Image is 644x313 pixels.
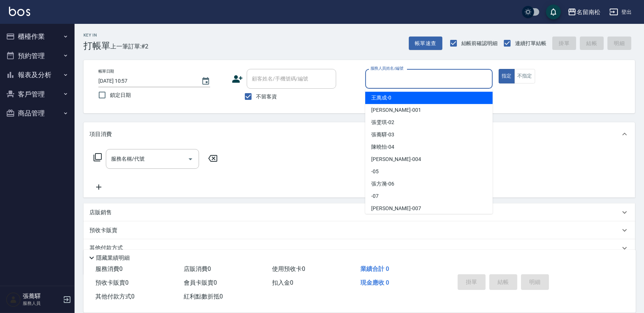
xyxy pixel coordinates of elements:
button: Open [184,153,196,165]
span: 其他付款方式 0 [95,293,135,300]
span: 扣入金 0 [272,279,293,286]
p: 預收卡販賣 [89,227,117,234]
span: 上一筆訂單:#2 [110,42,149,51]
span: 結帳前確認明細 [461,39,498,47]
h3: 打帳單 [83,41,110,51]
p: 隱藏業績明細 [96,254,130,262]
img: Person [6,292,21,307]
span: 不留客資 [256,93,277,101]
button: 預約管理 [3,46,72,66]
span: 張蕎驛 -03 [371,131,394,139]
button: 客戶管理 [3,85,72,104]
button: Choose date, selected date is 2025-09-20 [197,72,215,90]
button: 不指定 [514,69,535,83]
div: 名留南松 [577,7,600,17]
button: 櫃檯作業 [3,27,72,46]
button: save [546,4,561,19]
span: 使用預收卡 0 [272,265,305,272]
h2: Key In [83,33,110,38]
p: 服務人員 [23,300,61,307]
span: 鎖定日期 [110,91,131,99]
span: [PERSON_NAME] -007 [371,205,421,212]
label: 帳單日期 [98,69,114,74]
span: [PERSON_NAME] -004 [371,155,421,163]
button: 報表及分析 [3,65,72,85]
button: 登出 [606,5,635,19]
label: 服務人員姓名/編號 [370,66,403,71]
span: 會員卡販賣 0 [184,279,217,286]
img: Logo [9,7,30,16]
span: 紅利點數折抵 0 [184,293,223,300]
span: 陳曉怡 -04 [371,143,394,151]
p: 項目消費 [89,130,112,138]
span: 張方漪 -06 [371,180,394,188]
span: 現金應收 0 [360,279,389,286]
span: 張雯琪 -02 [371,118,394,126]
p: 其他付款方式 [89,244,127,252]
span: -07 [371,192,379,200]
span: 連續打單結帳 [515,39,546,47]
button: 名留南松 [565,4,603,20]
div: 其他付款方式 [83,239,635,257]
span: 店販消費 0 [184,265,211,272]
button: 帳單速查 [409,37,442,50]
button: 商品管理 [3,104,72,123]
span: 服務消費 0 [95,265,123,272]
span: 王萬成 -0 [371,94,391,102]
h5: 張蕎驛 [23,293,61,300]
input: YYYY/MM/DD hh:mm [98,75,194,87]
p: 店販銷售 [89,209,112,216]
div: 預收卡販賣 [83,221,635,239]
div: 項目消費 [83,122,635,146]
div: 店販銷售 [83,203,635,221]
span: 預收卡販賣 0 [95,279,129,286]
button: 指定 [499,69,515,83]
span: 業績合計 0 [360,265,389,272]
span: -05 [371,168,379,176]
span: [PERSON_NAME] -001 [371,106,421,114]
